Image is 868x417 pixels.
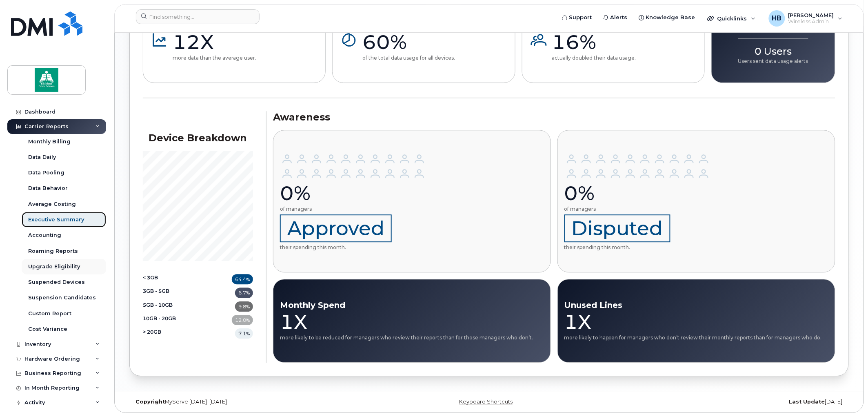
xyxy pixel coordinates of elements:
div: 1X [564,310,822,334]
h3: Device Breakdown [143,132,253,144]
div: Holly Berube [763,10,848,27]
div: 1X [280,310,533,334]
span: < 3GB [143,274,158,284]
p: more data than the average user. [173,54,256,61]
div: 0% [564,181,711,205]
p: more likely to be reduced for managers who review their reports than for those managers who don’t. [280,334,533,341]
div: 9.8% [235,301,253,312]
a: Alerts [598,9,633,26]
strong: Copyright [135,399,165,405]
p: more likely to happen for managers who don’t review their monthly reports than for managers who do. [564,334,822,341]
input: Find something... [136,9,260,24]
div: MyServe [DATE]–[DATE] [129,399,369,405]
span: 3GB - 5GB [143,288,169,298]
a: Keyboard Shortcuts [459,399,513,405]
div: [DATE] [609,399,849,405]
div: 7.1% [235,328,253,339]
strong: Last Update [789,399,825,405]
h4: Monthly Spend [280,301,533,310]
span: Disputed [564,214,670,242]
span: [PERSON_NAME] [788,12,834,18]
div: 12X [173,30,256,54]
p: of managers [280,205,427,212]
span: Support [569,13,592,22]
span: Approved [280,214,392,242]
p: of managers [564,205,711,212]
span: Knowledge Base [646,13,695,22]
span: HB [772,13,782,23]
button: 12Xmore data than the average user. [143,8,326,83]
p: actually doubled their data usage. [552,54,636,61]
a: Support [557,9,598,26]
span: Alerts [610,13,628,22]
span: > 20GB [143,328,161,339]
button: 16%actually doubled their data usage. [522,8,705,83]
span: Wireless Admin [788,18,834,25]
p: of the total data usage for all devices. [362,54,455,61]
span: 5GB - 10GB [143,301,173,312]
p: their spending this month. [564,214,711,251]
p: Users sent data usage alerts [738,58,808,65]
div: 6.7% [235,288,253,298]
div: 0% [280,181,427,205]
div: 16% [552,30,636,54]
span: Quicklinks [717,15,747,22]
a: Knowledge Base [633,9,701,26]
div: 12.0% [232,315,253,325]
div: 0 Users [738,38,808,58]
span: 10GB - 20GB [143,315,176,325]
div: 60% [362,30,455,54]
div: Quicklinks [702,10,761,27]
div: 64.4% [232,274,253,284]
p: their spending this month. [280,214,427,251]
h3: Awareness [273,111,835,123]
h4: Unused Lines [564,301,822,310]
